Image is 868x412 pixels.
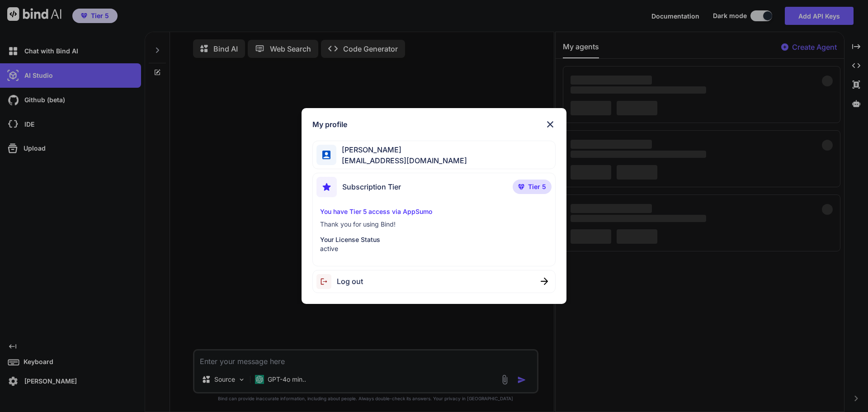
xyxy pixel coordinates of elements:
img: close [545,119,556,130]
p: active [320,244,548,253]
span: Tier 5 [528,182,546,191]
span: [PERSON_NAME] [336,144,467,155]
span: [EMAIL_ADDRESS][DOMAIN_NAME] [336,155,467,166]
span: Log out [337,276,363,287]
p: Your License Status [320,235,548,244]
img: subscription [316,177,337,197]
img: profile [322,151,331,159]
p: You have Tier 5 access via AppSumo [320,207,548,216]
p: Thank you for using Bind! [320,220,548,229]
img: logout [316,274,337,289]
h1: My profile [312,119,347,130]
img: premium [518,184,524,189]
img: close [541,278,548,285]
span: Subscription Tier [342,181,401,192]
